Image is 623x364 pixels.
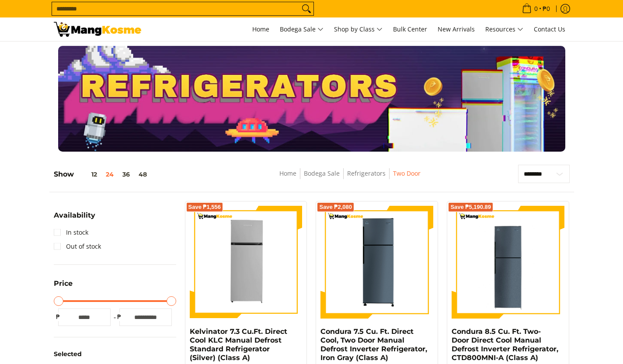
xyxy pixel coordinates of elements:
span: Shop by Class [334,24,383,35]
span: Bulk Center [393,25,427,33]
span: Price [54,280,73,287]
span: Bodega Sale [280,24,324,35]
a: New Arrivals [433,17,479,41]
img: Condura 8.5 Cu. Ft. Two-Door Direct Cool Manual Defrost Inverter Refrigerator, CTD800MNI-A (Class A) [452,206,564,319]
a: In stock [54,225,88,239]
span: New Arrivals [438,25,475,33]
button: Search [299,2,313,15]
span: ₱0 [541,6,551,12]
button: 12 [74,171,101,178]
button: 36 [118,171,134,178]
a: Home [248,17,274,41]
span: Two Door [393,168,421,179]
a: Kelvinator 7.3 Cu.Ft. Direct Cool KLC Manual Defrost Standard Refrigerator (Silver) (Class A) [190,327,287,362]
span: Availability [54,212,95,219]
a: Bodega Sale [275,17,328,41]
img: Kelvinator 7.3 Cu.Ft. Direct Cool KLC Manual Defrost Standard Refrigerator (Silver) (Class A) [190,206,303,319]
span: Contact Us [534,25,565,33]
a: Contact Us [529,17,570,41]
a: Resources [481,17,528,41]
span: Save ₱2,080 [319,205,352,210]
span: Save ₱5,190.89 [450,205,491,210]
img: Bodega Sale Refrigerator l Mang Kosme: Home Appliances Warehouse Sale Two Door [54,22,141,37]
nav: Main Menu [150,17,570,41]
a: Home [279,169,296,177]
span: ₱ [54,312,63,321]
a: Out of stock [54,239,101,253]
summary: Open [54,212,95,225]
a: Refrigerators [347,169,386,177]
img: condura-direct-cool-7.5-cubic-feet-2-door-manual-defrost-inverter-ref-iron-gray-full-view-mang-kosme [320,206,433,319]
a: Condura 7.5 Cu. Ft. Direct Cool, Two Door Manual Defrost Inverter Refrigerator, Iron Gray (Class A) [320,327,427,362]
span: 0 [533,6,539,12]
a: Bulk Center [389,17,432,41]
span: Save ₱1,556 [188,205,221,210]
button: 48 [134,171,151,178]
button: 24 [101,171,118,178]
summary: Open [54,280,73,294]
a: Shop by Class [330,17,387,41]
nav: Breadcrumbs [217,168,483,188]
span: Resources [485,24,523,35]
span: ₱ [115,312,124,321]
span: Home [252,25,269,33]
span: • [519,4,553,14]
a: Bodega Sale [304,169,340,177]
a: Condura 8.5 Cu. Ft. Two-Door Direct Cool Manual Defrost Inverter Refrigerator, CTD800MNI-A (Class A) [452,327,558,362]
h5: Show [54,170,151,179]
h6: Selected [54,350,176,358]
